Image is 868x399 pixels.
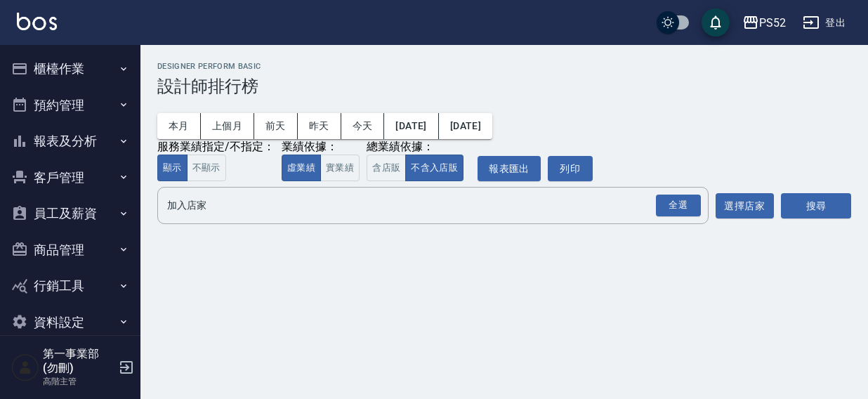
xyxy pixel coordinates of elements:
button: 本月 [157,113,201,139]
button: 行銷工具 [6,268,135,304]
div: 全選 [656,195,701,216]
button: 資料設定 [6,304,135,341]
img: Person [11,353,39,381]
button: 昨天 [298,113,341,139]
button: [DATE] [439,113,492,139]
button: 員工及薪資 [6,195,135,232]
button: save [702,8,730,37]
input: 店家名稱 [164,193,681,218]
button: [DATE] [384,113,438,139]
button: 虛業績 [282,155,321,182]
button: 商品管理 [6,232,135,268]
button: 搜尋 [781,193,851,219]
button: 上個月 [201,113,254,139]
button: 不顯示 [187,155,226,182]
img: Logo [17,13,57,30]
button: 客戶管理 [6,159,135,196]
button: PS52 [737,8,791,37]
button: 登出 [797,10,851,36]
button: 報表及分析 [6,123,135,159]
button: 報表匯出 [478,156,541,182]
button: 列印 [548,156,593,182]
button: 選擇店家 [716,193,774,219]
div: 業績依據： [282,140,360,155]
button: 不含入店販 [405,155,463,182]
button: 含店販 [367,155,406,182]
button: 前天 [254,113,298,139]
button: Open [653,192,704,219]
h2: Designer Perform Basic [157,62,851,71]
button: 預約管理 [6,87,135,124]
button: 今天 [341,113,385,139]
div: 總業績依據： [367,140,471,155]
div: 服務業績指定/不指定： [157,140,275,155]
button: 顯示 [157,155,188,182]
button: 實業績 [320,155,360,182]
div: PS52 [759,14,786,32]
p: 高階主管 [43,375,114,388]
h5: 第一事業部 (勿刪) [43,347,114,375]
h3: 設計師排行榜 [157,77,851,96]
button: 櫃檯作業 [6,51,135,87]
